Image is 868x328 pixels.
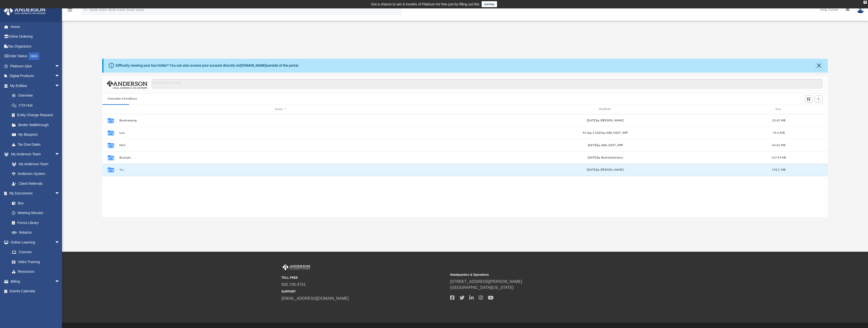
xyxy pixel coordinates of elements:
[29,53,39,60] div: NEW
[772,156,786,159] span: 167.49 KB
[67,7,73,13] i: menu
[119,107,442,111] div: Name
[444,107,767,111] div: Modified
[7,179,65,189] a: Client Referrals
[450,285,514,290] a: [GEOGRAPHIC_DATA][US_STATE]
[444,156,767,160] div: [DATE] by BoxforSalesforce
[7,257,62,267] a: Video Training
[102,114,828,217] div: grid
[450,279,522,284] a: [STREET_ADDRESS][PERSON_NAME]
[444,143,767,148] div: [DATE] by ABA_NEST_APP
[281,264,311,271] img: Anderson Advisors Platinum Portal
[3,41,67,51] a: Tax Organizers
[3,189,65,198] a: My Documentsarrow_drop_down
[3,286,67,296] a: Events Calendar
[281,282,306,287] a: 800.706.4741
[444,168,767,172] div: [DATE] by [PERSON_NAME]
[119,131,442,135] button: Law
[116,63,299,68] div: Difficulty viewing your box folder? You can also access your account directly on outside of the p...
[3,22,67,32] a: Home
[7,120,67,130] a: Binder Walkthrough
[55,276,65,287] span: arrow_drop_down
[444,118,767,123] div: [DATE] by [PERSON_NAME]
[3,276,67,286] a: Billingarrow_drop_down
[108,97,137,101] button: Viewable-ClientDocs
[3,81,67,91] a: My Entitiesarrow_drop_down
[104,107,117,111] div: id
[7,218,62,228] a: Forms Library
[864,1,867,4] div: close
[7,169,65,179] a: Anderson System
[3,61,67,71] a: Platinum Q&Aarrow_drop_down
[772,169,786,171] span: 193.1 MB
[3,237,65,247] a: Online Learningarrow_drop_down
[55,149,65,160] span: arrow_drop_down
[119,144,442,147] button: Mail
[281,275,447,280] small: TOLL FREE
[152,79,822,88] input: Search files and folders
[7,130,65,140] a: My Blueprint
[7,91,67,101] a: Overview
[281,289,447,294] small: SUPPORT
[55,189,65,199] span: arrow_drop_down
[3,149,65,159] a: My Anderson Teamarrow_drop_down
[119,119,442,122] button: Bookkeeping
[7,208,65,218] a: Meeting Minutes
[3,32,67,42] a: Online Ordering
[815,95,822,102] button: Add
[444,131,767,135] div: Fri Sep 5 2025 by ABA_NEST_APP
[2,6,47,16] img: Anderson Advisors Platinum Portal
[7,139,67,149] a: Tax Due Dates
[7,110,67,120] a: Entity Change Request
[83,7,88,12] i: search
[7,228,65,238] a: Notarize
[769,107,789,111] div: Size
[772,144,786,147] span: 44.62 MB
[55,237,65,247] span: arrow_drop_down
[67,9,73,13] a: menu
[55,71,65,81] span: arrow_drop_down
[805,95,812,102] button: Switch to Grid View
[772,119,786,122] span: 33.42 MB
[791,107,826,111] div: id
[7,198,62,208] a: Box
[55,61,65,71] span: arrow_drop_down
[482,1,497,7] a: survey
[3,51,67,61] a: Order StatusNEW
[450,273,615,277] small: Headquarters & Operations
[281,296,349,301] a: [EMAIL_ADDRESS][DOMAIN_NAME]
[119,168,442,172] button: Tax
[7,100,67,110] a: CTA Hub
[7,267,65,277] a: Resources
[773,132,785,134] span: 73.6 MB
[371,1,479,7] div: Get a chance to win 6 months of Platinum for free just by filling out this
[119,156,442,159] button: Receipts
[7,159,62,169] a: My Anderson Team
[7,247,65,257] a: Courses
[240,63,266,67] a: [DOMAIN_NAME]
[3,71,67,81] a: Digital Productsarrow_drop_down
[857,6,864,13] img: User Pic
[816,62,823,69] button: Close
[55,81,65,91] span: arrow_drop_down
